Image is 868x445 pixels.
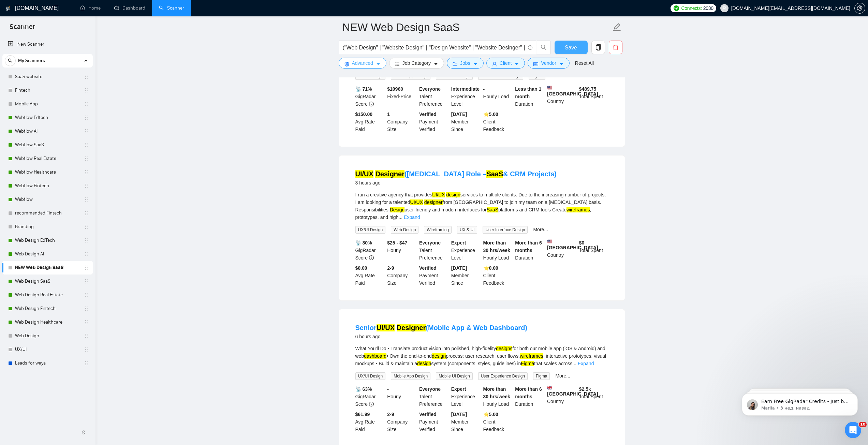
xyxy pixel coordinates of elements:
mark: Designer [397,324,426,331]
button: settingAdvancedcaret-down [339,58,386,69]
span: holder [84,238,89,243]
mark: SaaS [487,207,498,212]
b: ⭐️ 5.00 [483,412,498,417]
span: Save [565,43,577,52]
div: Country [546,239,578,262]
span: holder [84,101,89,107]
mark: Figma [521,361,534,366]
span: Mobile App Design [391,372,430,380]
b: - [387,386,389,392]
span: holder [84,183,89,189]
a: Webflow Healthcare [15,165,80,179]
span: setting [855,5,865,11]
button: idcardVendorcaret-down [528,58,569,69]
span: holder [84,88,89,93]
span: Job Category [402,59,431,67]
div: Hourly [386,385,418,408]
a: New Scanner [8,38,87,51]
span: user [492,61,497,66]
span: Advanced [352,59,373,67]
button: folderJobscaret-down [447,58,484,69]
div: Hourly Load [482,239,514,262]
span: Connects: [681,4,702,12]
div: GigRadar Score [354,385,386,408]
span: Scanner [4,22,41,36]
img: 🇬🇧 [547,385,552,390]
a: Webflow SaaS [15,138,80,152]
a: UI/UX Designer([MEDICAL_DATA] Role –SaaS& CRM Projects) [355,170,557,178]
mark: designs [496,346,512,351]
a: Webflow [15,193,80,206]
div: I run a creative agency that provides services to multiple clients. Due to the increasing number ... [355,191,608,221]
iframe: Intercom notifications сообщение [732,379,868,427]
iframe: Intercom live chat [845,422,861,438]
b: Verified [419,412,437,417]
a: homeHome [80,5,101,11]
span: My Scanners [18,54,45,68]
mark: UI/UX [410,199,423,205]
a: Web Design SaaS [15,275,80,288]
span: holder [84,74,89,79]
span: holder [84,115,89,120]
a: Mobile App [15,97,80,111]
b: [DATE] [451,412,467,417]
a: Web Design Fintech [15,302,80,315]
b: Verified [419,265,437,271]
a: dashboardDashboard [114,5,145,11]
b: $ 10960 [387,86,403,92]
span: holder [84,224,89,229]
button: search [5,55,16,66]
span: UX & UI [457,226,477,234]
span: caret-down [514,61,519,66]
div: Member Since [450,264,482,287]
span: Vendor [541,59,556,67]
div: Country [546,385,578,408]
b: ⭐️ 0.00 [483,265,498,271]
b: More than 6 months [515,386,542,399]
div: Duration [514,385,546,408]
div: Member Since [450,411,482,433]
a: More... [533,227,548,232]
mark: design [432,353,446,359]
b: Less than 1 month [515,86,541,99]
b: 2-9 [387,265,394,271]
span: search [5,58,15,63]
mark: design [417,361,431,366]
b: $150.00 [355,112,373,117]
div: Payment Verified [418,264,450,287]
div: Hourly [386,239,418,262]
li: My Scanners [2,54,93,370]
a: Branding [15,220,80,234]
b: $ 0 [579,240,585,246]
b: Expert [451,386,466,392]
span: holder [84,197,89,202]
span: holder [84,333,89,339]
a: Expand [404,214,420,220]
mark: wireframes [520,353,543,359]
b: Intermediate [451,86,480,92]
a: Web Design Healthcare [15,315,80,329]
b: 1 [387,112,390,117]
span: delete [609,44,622,50]
div: Payment Verified [418,411,450,433]
span: holder [84,320,89,325]
mark: dashboard [364,353,386,359]
span: search [537,44,550,50]
span: Web Design [391,226,418,234]
b: - [483,86,485,92]
mark: Design [390,207,405,212]
div: Member Since [450,110,482,133]
mark: designer [424,199,443,205]
div: Fixed-Price [386,85,418,108]
div: Country [546,85,578,108]
span: holder [84,292,89,298]
span: bars [395,61,400,66]
span: caret-down [376,61,381,66]
a: SaaS website [15,70,80,84]
mark: UI/UX [377,324,395,331]
span: holder [84,360,89,366]
a: Webflow Real Estate [15,152,80,165]
button: search [537,41,550,54]
span: holder [84,129,89,134]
